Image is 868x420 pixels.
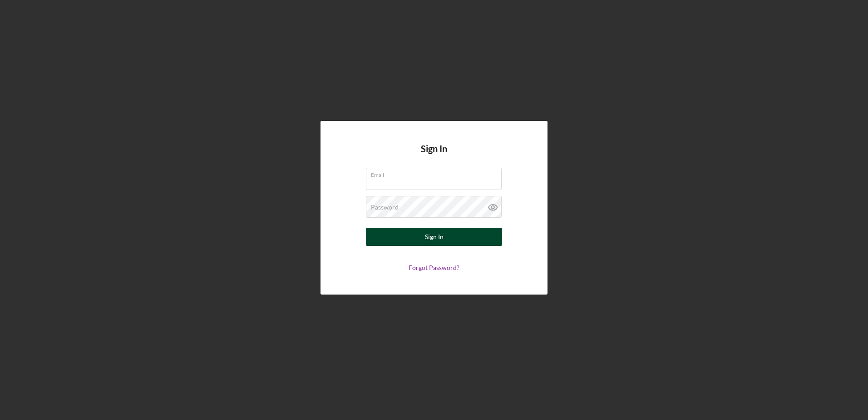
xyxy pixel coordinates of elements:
div: Sign In [425,228,444,246]
button: Sign In [366,228,502,246]
h4: Sign In [421,144,447,168]
a: Forgot Password? [409,264,459,271]
label: Password [371,204,399,211]
label: Email [371,168,502,178]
